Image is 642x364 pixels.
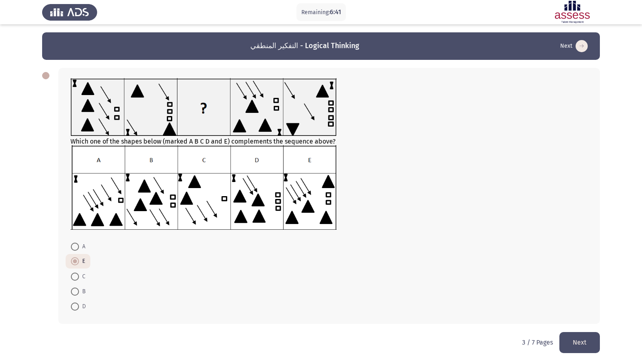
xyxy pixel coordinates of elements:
[70,78,588,231] div: Which one of the shapes below (marked A B C D and E) complements the sequence above?
[79,242,85,252] span: A
[301,7,341,17] p: Remaining:
[559,332,600,353] button: load next page
[545,1,600,23] img: Assessment logo of Assessment En (Focus & 16PD)
[79,256,85,266] span: E
[79,287,85,296] span: B
[42,1,97,23] img: Assess Talent Management logo
[522,339,553,346] p: 3 / 7 Pages
[79,302,86,311] span: D
[558,40,590,53] button: load next page
[79,272,85,281] span: C
[250,41,359,51] h3: التفكير المنطقي - Logical Thinking
[70,78,337,136] img: UkFYYV8wODhfQS5wbmcxNjkxMzI5ODg1MDM0.png
[330,8,341,16] span: 6:41
[70,145,337,229] img: UkFYYV8wODhfQi5wbmcxNjkxMzI5ODk2OTU4.png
